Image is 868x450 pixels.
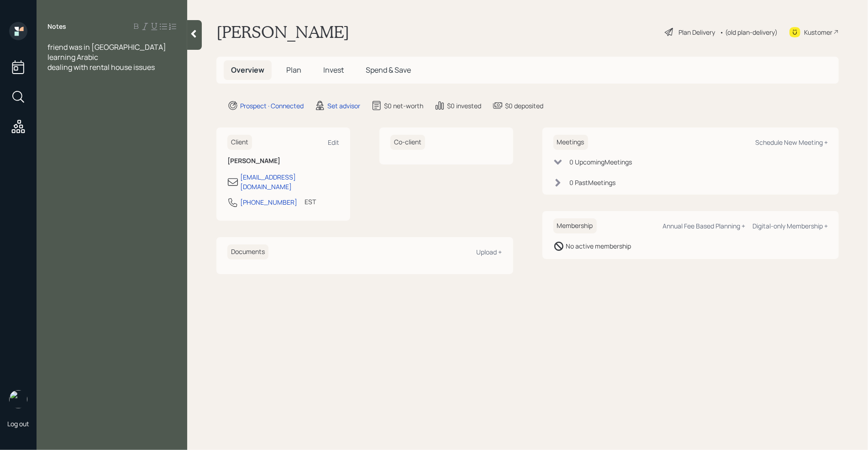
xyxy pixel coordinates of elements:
div: [PHONE_NUMBER] [240,197,297,207]
h6: Documents [227,244,268,259]
div: Annual Fee Based Planning + [663,222,745,230]
div: [EMAIL_ADDRESS][DOMAIN_NAME] [240,172,339,191]
div: Edit [328,138,339,147]
div: $0 deposited [505,101,543,111]
h6: Co-client [390,135,425,150]
div: Prospect · Connected [240,101,304,111]
label: Notes [47,22,66,31]
div: $0 invested [447,101,481,111]
div: Kustomer [804,27,832,37]
h6: [PERSON_NAME] [227,157,339,165]
div: Set advisor [327,101,360,111]
div: Plan Delivery [679,27,715,37]
div: • (old plan-delivery) [720,27,778,37]
div: 0 Upcoming Meeting s [570,157,632,167]
div: EST [305,197,316,206]
img: retirable_logo.png [9,390,27,408]
span: Overview [231,65,264,75]
span: Spend & Save [366,65,411,75]
div: Log out [7,419,29,428]
div: Digital-only Membership + [752,222,828,230]
div: Schedule New Meeting + [755,138,828,147]
h1: [PERSON_NAME] [216,22,349,42]
div: 0 Past Meeting s [570,178,616,187]
h6: Client [227,135,252,150]
span: friend was in [GEOGRAPHIC_DATA] [47,42,166,52]
span: dealing with rental house issues [47,62,155,72]
h6: Membership [553,218,597,233]
div: $0 net-worth [384,101,423,111]
span: Plan [286,65,301,75]
div: Upload + [477,248,502,256]
span: Invest [323,65,344,75]
div: No active membership [566,241,631,251]
h6: Meetings [553,135,588,150]
span: learning Arabic [47,52,98,62]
